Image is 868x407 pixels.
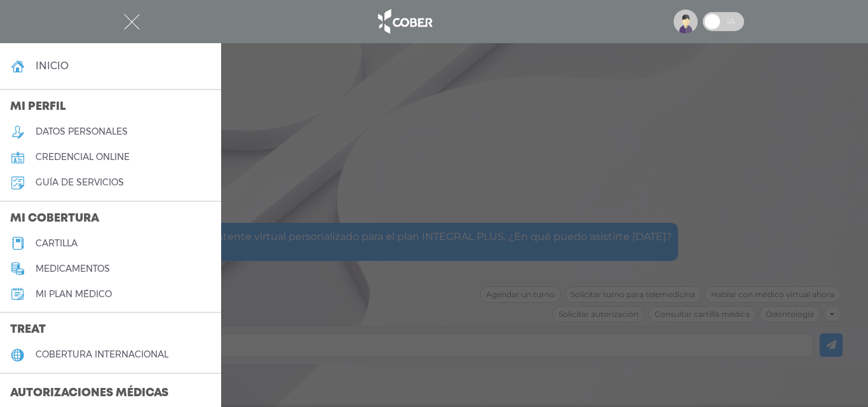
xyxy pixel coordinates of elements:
[36,264,110,274] h5: medicamentos
[371,6,438,37] img: logo_cober_home-white.png
[36,152,130,163] h5: credencial online
[674,10,698,34] img: profile-placeholder.svg
[36,289,112,300] h5: Mi plan médico
[124,14,140,30] img: Cober_menu-close-white.svg
[36,238,78,249] h5: cartilla
[36,126,128,137] h5: datos personales
[36,349,168,360] h5: cobertura internacional
[36,60,69,72] h4: inicio
[36,177,124,188] h5: guía de servicios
